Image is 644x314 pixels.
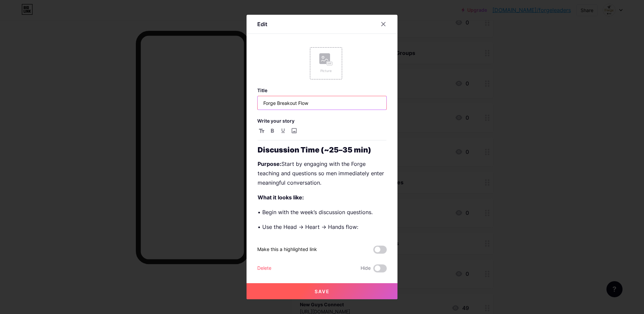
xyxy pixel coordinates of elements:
div: Delete [257,264,271,272]
input: Title [258,96,386,110]
strong: What it looks like: [258,194,304,201]
div: Make this a highlighted link [257,246,317,254]
span: Save [315,289,330,294]
strong: Purpose: [258,161,281,167]
h3: Title [257,87,387,93]
p: • Use the Head → Heart → Hands flow: [258,222,386,232]
div: Picture [319,68,333,73]
p: • Begin with the week’s discussion questions. [258,207,386,217]
button: Save [247,283,397,299]
span: Hide [361,264,371,272]
h3: Write your story [257,118,387,124]
div: Edit [257,20,267,28]
p: Start by engaging with the Forge teaching and questions so men immediately enter meaningful conve... [258,159,386,187]
strong: Discussion Time (~25–35 min) [258,145,371,154]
